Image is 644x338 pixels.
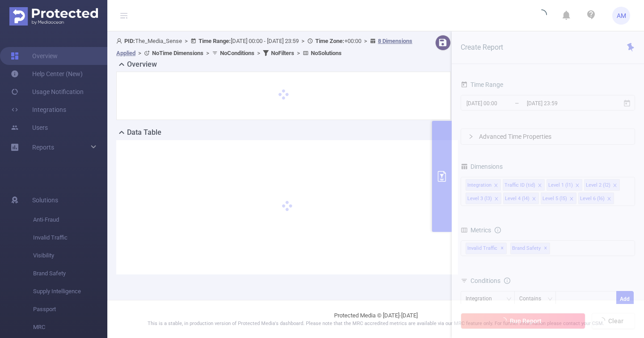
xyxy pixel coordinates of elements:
[315,38,344,44] b: Time Zone:
[311,50,342,56] b: No Solutions
[152,50,203,56] b: No Time Dimensions
[33,300,107,318] span: Passport
[107,300,644,338] footer: Protected Media © [DATE]-[DATE]
[32,144,54,151] span: Reports
[271,50,294,56] b: No Filters
[199,38,231,44] b: Time Range:
[33,247,107,265] span: Visibility
[299,38,307,44] span: >
[11,101,66,119] a: Integrations
[32,138,54,156] a: Reports
[33,282,107,300] span: Supply Intelligence
[203,50,212,56] span: >
[32,191,58,209] span: Solutions
[116,38,124,44] i: icon: user
[127,59,157,70] h2: Overview
[33,265,107,282] span: Brand Safety
[11,119,48,137] a: Users
[130,320,622,328] p: This is a stable, in production version of Protected Media's dashboard. Please note that the MRC ...
[9,7,98,26] img: Protected Media
[617,7,626,25] span: AM
[33,318,107,336] span: MRC
[33,229,107,247] span: Invalid Traffic
[11,65,83,83] a: Help Center (New)
[254,50,263,56] span: >
[294,50,303,56] span: >
[11,47,58,65] a: Overview
[124,38,135,44] b: PID:
[11,83,84,101] a: Usage Notification
[127,127,161,138] h2: Data Table
[536,9,547,22] i: icon: loading
[220,50,254,56] b: No Conditions
[33,211,107,229] span: Anti-Fraud
[361,38,370,44] span: >
[182,38,191,44] span: >
[116,38,412,56] span: The_Media_Sense [DATE] 00:00 - [DATE] 23:59 +00:00
[136,50,144,56] span: >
